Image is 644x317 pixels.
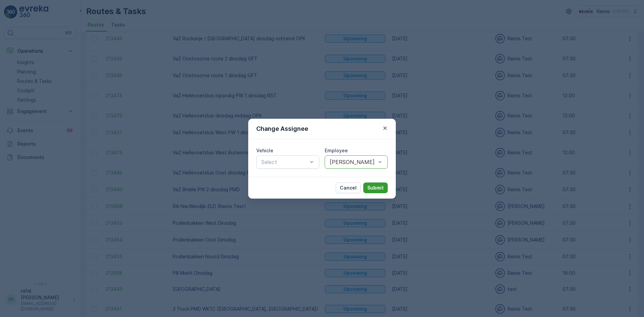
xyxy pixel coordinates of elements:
[363,182,388,193] button: Submit
[340,184,357,191] p: Cancel
[261,158,308,166] p: Select
[336,182,361,193] button: Cancel
[256,148,273,153] label: Vehicle
[367,184,384,191] p: Submit
[256,124,308,134] p: Change Assignee
[325,148,348,153] label: Employee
